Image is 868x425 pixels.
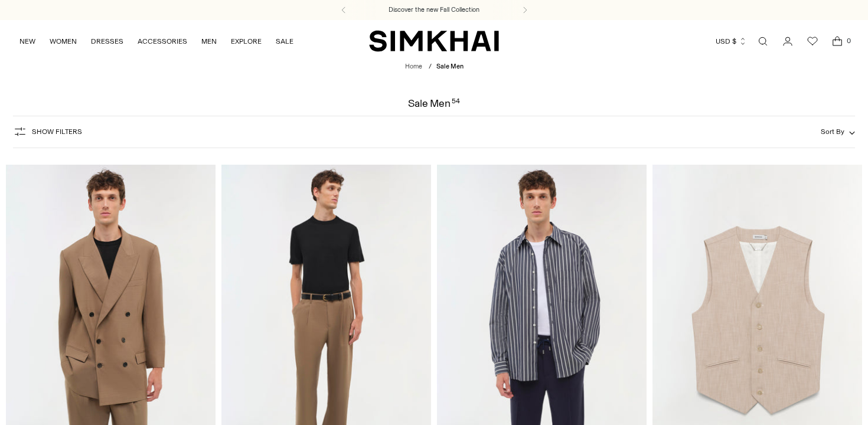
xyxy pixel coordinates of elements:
[429,62,432,72] div: /
[436,63,464,70] span: Sale Men
[825,30,849,53] a: Open cart modal
[821,125,855,138] button: Sort By
[452,98,460,109] div: 54
[405,63,422,70] a: Home
[821,127,844,136] span: Sort By
[231,28,262,54] a: EXPLORE
[405,62,464,72] nav: breadcrumbs
[369,30,499,53] a: SIMKHAI
[751,30,775,53] a: Open search modal
[19,28,35,54] a: NEW
[716,28,747,54] button: USD $
[13,122,82,141] button: Show Filters
[389,5,479,15] a: Discover the new Fall Collection
[138,28,187,54] a: ACCESSORIES
[32,127,82,136] span: Show Filters
[201,28,217,54] a: MEN
[776,30,800,53] a: Go to the account page
[801,30,824,53] a: Wishlist
[843,35,854,46] span: 0
[408,98,460,109] h1: Sale Men
[91,28,123,54] a: DRESSES
[50,28,77,54] a: WOMEN
[276,28,293,54] a: SALE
